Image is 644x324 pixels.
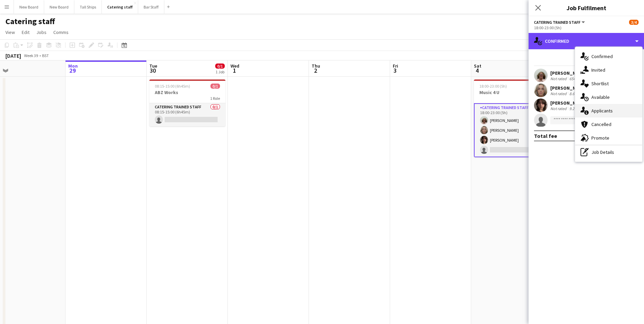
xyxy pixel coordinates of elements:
button: Catering trained staff [534,20,586,25]
span: Wed [231,63,239,69]
div: Job Details [575,145,642,159]
span: Thu [312,63,320,69]
h3: ABZ Works [149,89,225,95]
button: Bar Staff [138,0,164,14]
h3: Music 4 U [474,89,550,95]
span: 0/1 [210,84,220,89]
span: 30 [148,67,157,74]
span: 1 [229,67,239,74]
span: Promote [591,135,609,141]
app-card-role: Catering trained staff0/108:15-15:00 (6h45m) [149,103,225,126]
span: 3 [392,67,398,74]
span: 0/1 [215,64,225,69]
span: 1 Role [210,96,220,101]
button: New Board [44,0,74,14]
span: Comms [53,29,69,35]
h1: Catering staff [5,16,55,26]
span: View [5,29,15,35]
div: [PERSON_NAME] [550,70,586,76]
app-job-card: 18:00-23:00 (5h)3/4Music 4 U1 RoleCatering trained staff3A3/418:00-23:00 (5h)[PERSON_NAME][PERSON... [474,79,550,157]
span: Week 39 [22,53,39,58]
div: Not rated [550,106,568,111]
span: Applicants [591,108,613,114]
span: 29 [67,67,78,74]
span: Tue [149,63,157,69]
span: Confirmed [591,53,613,59]
span: Fri [393,63,398,69]
div: 18:00-23:00 (5h) [534,25,639,30]
app-job-card: 08:15-15:00 (6h45m)0/1ABZ Works1 RoleCatering trained staff0/108:15-15:00 (6h45m) [149,79,225,126]
app-card-role: Catering trained staff3A3/418:00-23:00 (5h)[PERSON_NAME][PERSON_NAME][PERSON_NAME] [474,103,550,157]
span: Edit [22,29,30,35]
div: [DATE] [5,52,21,59]
span: 18:00-23:00 (5h) [479,84,507,89]
a: Edit [19,28,32,37]
h3: Job Fulfilment [529,3,644,12]
span: Mon [68,63,78,69]
span: 2 [311,67,320,74]
div: BST [42,53,49,58]
span: Cancelled [591,121,611,127]
div: Not rated [550,91,568,96]
span: Shortlist [591,80,609,87]
button: Catering staff [102,0,138,14]
a: Jobs [34,28,49,37]
a: Comms [51,28,71,37]
div: 654m [568,76,580,81]
span: 3/4 [629,20,639,25]
button: Tall Ships [74,0,102,14]
div: 8.6km [568,91,581,96]
span: Invited [591,67,605,73]
button: New Board [14,0,44,14]
div: 9.2km [568,106,581,111]
div: Total fee [534,132,557,139]
div: 1 Job [216,69,224,74]
span: 4 [473,67,481,74]
span: Sat [474,63,481,69]
span: 08:15-15:00 (6h45m) [155,84,190,89]
span: Available [591,94,610,100]
div: [PERSON_NAME] [550,100,586,106]
a: View [3,28,18,37]
span: Jobs [36,29,47,35]
div: Confirmed [529,33,644,49]
span: Catering trained staff [534,20,581,25]
div: [PERSON_NAME] [550,85,586,91]
div: Not rated [550,76,568,81]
